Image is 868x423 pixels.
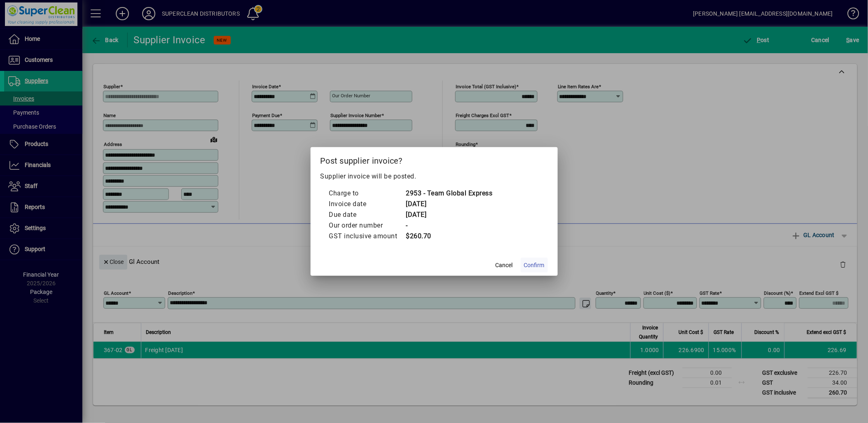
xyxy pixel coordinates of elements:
td: - [406,220,493,231]
h2: Post supplier invoice? [311,147,558,171]
td: GST inclusive amount [329,231,406,242]
td: 2953 - Team Global Express [406,188,493,199]
button: Cancel [491,258,517,273]
span: Cancel [496,261,513,270]
td: [DATE] [406,209,493,220]
td: $260.70 [406,231,493,242]
td: Invoice date [329,199,406,209]
button: Confirm [521,258,548,273]
td: Charge to [329,188,406,199]
td: [DATE] [406,199,493,209]
td: Our order number [329,220,406,231]
td: Due date [329,209,406,220]
p: Supplier invoice will be posted. [321,172,548,181]
span: Confirm [524,261,545,270]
